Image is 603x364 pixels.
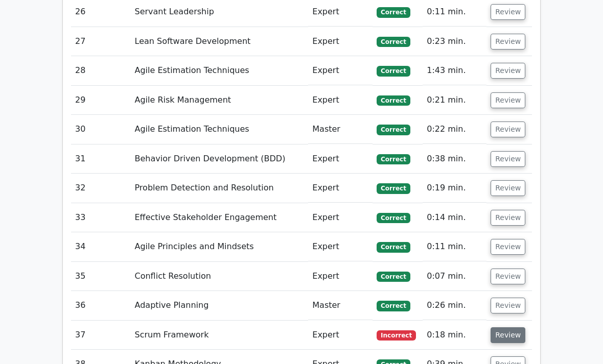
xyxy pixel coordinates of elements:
td: 0:07 min. [423,262,486,291]
span: Correct [377,125,410,135]
td: 31 [71,144,131,174]
td: 0:38 min. [423,144,486,174]
span: Correct [377,37,410,47]
span: Correct [377,154,410,164]
span: Incorrect [377,330,416,341]
td: Lean Software Development [131,27,309,56]
span: Correct [377,213,410,223]
td: 32 [71,174,131,203]
span: Correct [377,7,410,17]
button: Review [491,151,525,167]
td: Master [308,291,373,320]
td: Expert [308,232,373,261]
td: 0:26 min. [423,291,486,320]
td: 30 [71,115,131,144]
td: 34 [71,232,131,261]
button: Review [491,4,525,20]
td: 0:21 min. [423,86,486,115]
button: Review [491,327,525,343]
td: Adaptive Planning [131,291,309,320]
span: Correct [377,242,410,252]
td: Expert [308,262,373,291]
td: 0:18 min. [423,321,486,350]
button: Review [491,122,525,137]
td: Agile Principles and Mindsets [131,232,309,261]
td: Expert [308,27,373,56]
td: 27 [71,27,131,56]
td: 0:11 min. [423,232,486,261]
td: Expert [308,203,373,232]
td: Agile Risk Management [131,86,309,115]
td: Effective Stakeholder Engagement [131,203,309,232]
td: Scrum Framework [131,321,309,350]
td: 36 [71,291,131,320]
td: Agile Estimation Techniques [131,56,309,85]
span: Correct [377,272,410,282]
button: Review [491,180,525,196]
button: Review [491,92,525,108]
button: Review [491,269,525,284]
span: Correct [377,301,410,311]
td: Expert [308,56,373,85]
td: 0:19 min. [423,174,486,203]
td: 1:43 min. [423,56,486,85]
button: Review [491,239,525,255]
button: Review [491,63,525,79]
td: Conflict Resolution [131,262,309,291]
td: 37 [71,321,131,350]
button: Review [491,210,525,226]
td: 0:22 min. [423,115,486,144]
button: Review [491,298,525,313]
td: 28 [71,56,131,85]
td: Expert [308,144,373,174]
td: Expert [308,174,373,203]
td: Agile Estimation Techniques [131,115,309,144]
span: Correct [377,95,410,106]
td: Master [308,115,373,144]
td: Expert [308,321,373,350]
td: 33 [71,203,131,232]
td: 29 [71,86,131,115]
td: Behavior Driven Development (BDD) [131,144,309,174]
td: 35 [71,262,131,291]
td: 0:23 min. [423,27,486,56]
span: Correct [377,66,410,76]
td: 0:14 min. [423,203,486,232]
button: Review [491,34,525,50]
span: Correct [377,183,410,193]
td: Expert [308,86,373,115]
td: Problem Detection and Resolution [131,174,309,203]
